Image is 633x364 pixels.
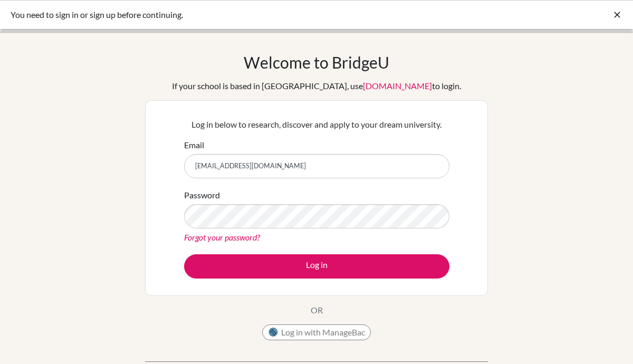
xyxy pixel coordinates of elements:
[363,81,432,91] a: [DOMAIN_NAME]
[244,53,389,72] h1: Welcome to BridgeU
[172,80,461,92] div: If your school is based in [GEOGRAPHIC_DATA], use to login.
[184,118,449,131] p: Log in below to research, discover and apply to your dream university.
[184,232,260,242] a: Forgot your password?
[11,8,464,21] div: You need to sign in or sign up before continuing.
[184,139,204,151] label: Email
[184,254,449,279] button: Log in
[311,304,323,317] p: OR
[184,189,220,202] label: Password
[262,324,371,340] button: Log in with ManageBac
